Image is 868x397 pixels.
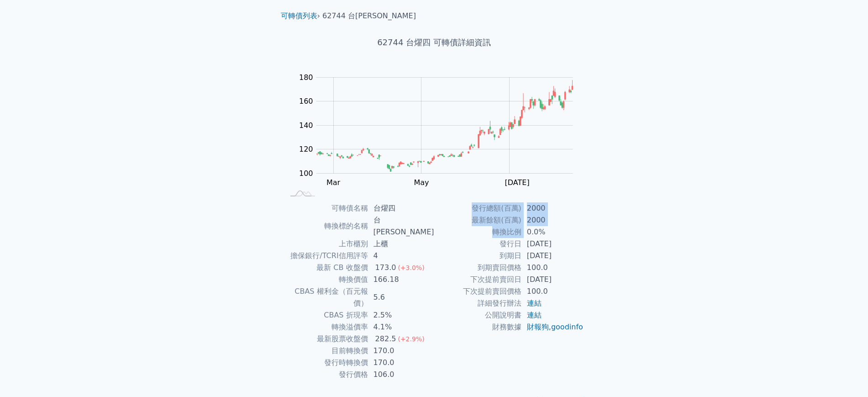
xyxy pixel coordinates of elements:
[295,73,587,187] g: Chart
[434,202,521,214] td: 發行總額(百萬)
[521,250,584,262] td: [DATE]
[434,250,521,262] td: 到期日
[398,264,424,271] span: (+3.0%)
[521,238,584,250] td: [DATE]
[368,214,434,238] td: 台[PERSON_NAME]
[505,178,530,187] tspan: [DATE]
[299,121,313,130] tspan: 140
[299,97,313,106] tspan: 160
[281,11,320,21] li: ›
[434,214,521,226] td: 最新餘額(百萬)
[551,323,583,331] a: goodinfo
[521,321,584,333] td: ,
[284,369,368,381] td: 發行價格
[284,286,368,309] td: CBAS 權利金（百元報價）
[527,299,542,307] a: 連結
[284,250,368,262] td: 擔保銀行/TCRI信用評等
[434,238,521,250] td: 發行日
[527,311,542,319] a: 連結
[299,169,313,178] tspan: 100
[274,36,595,49] h1: 62744 台燿四 可轉債詳細資訊
[284,345,368,357] td: 目前轉換價
[368,309,434,321] td: 2.5%
[434,274,521,286] td: 下次提前賣回日
[521,262,584,274] td: 100.0
[284,202,368,214] td: 可轉債名稱
[521,214,584,226] td: 2000
[368,274,434,286] td: 166.18
[414,178,429,187] tspan: May
[368,321,434,333] td: 4.1%
[284,309,368,321] td: CBAS 折現率
[284,321,368,333] td: 轉換溢價率
[284,214,368,238] td: 轉換標的名稱
[284,238,368,250] td: 上市櫃別
[299,73,313,82] tspan: 180
[434,297,521,309] td: 詳細發行辦法
[521,274,584,286] td: [DATE]
[368,238,434,250] td: 上櫃
[374,333,398,345] div: 282.5
[368,345,434,357] td: 170.0
[434,226,521,238] td: 轉換比例
[368,286,434,309] td: 5.6
[284,333,368,345] td: 最新股票收盤價
[368,202,434,214] td: 台燿四
[374,262,398,274] div: 173.0
[434,309,521,321] td: 公開說明書
[822,353,868,397] iframe: Chat Widget
[527,323,549,331] a: 財報狗
[322,11,416,21] li: 62744 台[PERSON_NAME]
[368,357,434,369] td: 170.0
[368,369,434,381] td: 106.0
[284,262,368,274] td: 最新 CB 收盤價
[822,353,868,397] div: 聊天小工具
[521,226,584,238] td: 0.0%
[281,11,317,20] a: 可轉債列表
[434,262,521,274] td: 到期賣回價格
[284,274,368,286] td: 轉換價值
[368,250,434,262] td: 4
[284,357,368,369] td: 發行時轉換價
[434,286,521,297] td: 下次提前賣回價格
[434,321,521,333] td: 財務數據
[521,202,584,214] td: 2000
[521,286,584,297] td: 100.0
[398,335,424,343] span: (+2.9%)
[299,145,313,154] tspan: 120
[326,178,341,187] tspan: Mar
